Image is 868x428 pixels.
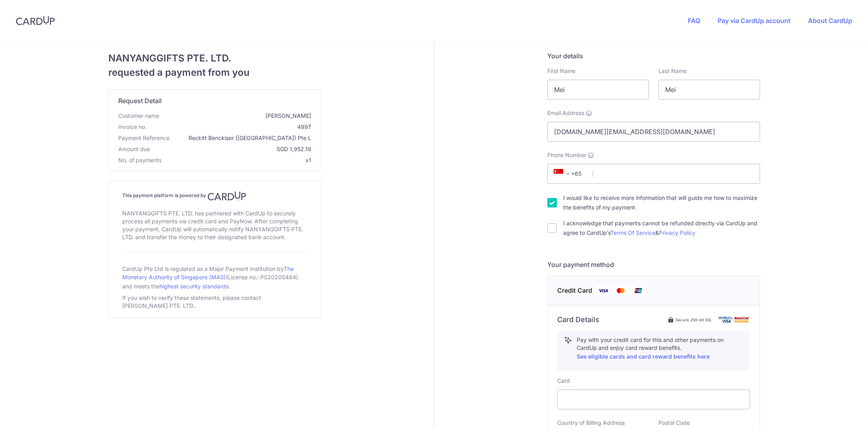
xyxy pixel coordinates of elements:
span: NANYANGGIFTS PTE. LTD. [108,51,321,65]
input: First name [547,80,649,100]
iframe: Secure card payment input frame [564,395,743,404]
span: SGD 1,952.19 [153,145,311,153]
img: card secure [718,316,750,323]
span: Credit Card [557,286,592,296]
iframe: Opens a widget where you can find more information [817,404,860,424]
input: Email address [547,122,760,142]
h5: Your details [547,51,760,61]
span: translation missing: en.request_detail [118,97,162,105]
span: Invoice no. [118,123,146,131]
label: I would like to receive more information that will guide me how to maximize the benefits of my pa... [563,193,760,212]
img: Mastercard [613,286,629,296]
span: Email Address [547,109,584,117]
h6: Card Details [557,315,599,324]
label: Country of Billing Address [557,419,625,427]
a: About CardUp [808,17,852,25]
span: No. of payments [118,156,162,164]
span: +65 [554,169,573,178]
span: 4997 [150,123,311,131]
h4: This payment platform is powered by [122,191,307,201]
span: x1 [306,157,311,163]
span: [PERSON_NAME] [162,112,311,120]
label: Card [557,377,570,385]
a: Privacy Policy [659,229,695,236]
span: Secure 256-bit SSL [676,317,712,323]
a: Terms Of Service [610,229,655,236]
img: CardUp [208,191,246,201]
input: Last name [658,80,760,100]
span: Amount due [118,145,150,153]
span: Customer name [118,112,159,120]
a: Pay via CardUp account [718,17,791,25]
div: NANYANGGIFTS PTE. LTD. has partnered with CardUp to securely process all payments via credit card... [122,208,307,243]
img: Union Pay [630,286,646,296]
div: CardUp Pte Ltd is regulated as a Major Payment Institution by (License no.: PS20200484) and meets... [122,262,307,292]
span: translation missing: en.payment_reference [118,134,169,141]
span: Reckitt Benckiser ([GEOGRAPHIC_DATA]) Pte L [173,134,311,142]
a: highest security standards [160,283,229,290]
a: FAQ [688,17,700,25]
span: +65 [551,169,587,178]
span: requested a payment from you [108,65,321,80]
label: Last Name [658,67,687,75]
label: Postal Code [658,419,690,427]
p: Pay with your credit card for this and other payments on CardUp and enjoy card reward benefits. [577,336,743,361]
h5: Your payment method [547,260,760,269]
a: See eligible cards and card reward benefits here [577,353,710,360]
img: CardUp [16,16,55,25]
div: If you wish to verify these statements, please contact [PERSON_NAME] PTE. LTD.. [122,292,307,311]
span: Phone Number [547,151,586,159]
img: Visa [595,286,611,296]
label: First Name [547,67,575,75]
label: I acknowledge that payments cannot be refunded directly via CardUp and agree to CardUp’s & [563,219,760,238]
